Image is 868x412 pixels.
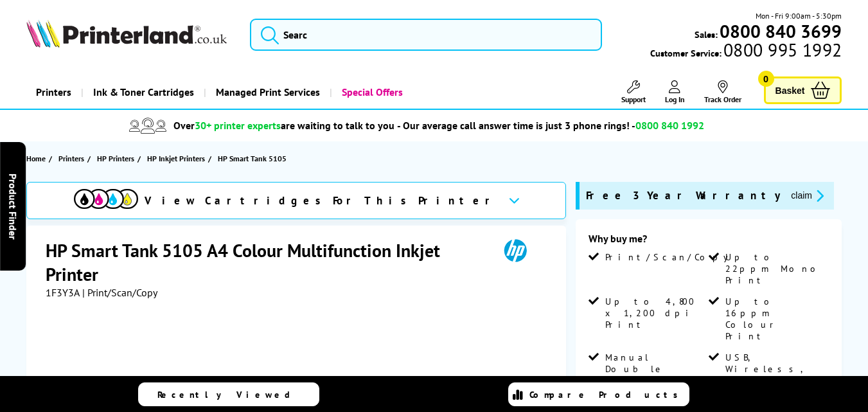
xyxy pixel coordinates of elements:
[621,80,646,104] a: Support
[6,173,19,239] span: Product Finder
[718,25,842,37] a: 0800 840 3699
[605,352,706,398] span: Manual Double Sided Printing
[218,152,287,165] span: HP Smart Tank 5105
[725,296,826,342] span: Up to 16ppm Colour Print
[204,76,330,109] a: Managed Print Services
[26,152,46,165] span: Home
[26,19,227,48] img: Printerland Logo
[330,76,412,109] a: Special Offers
[650,44,842,59] span: Customer Service:
[46,286,80,299] span: 1F3Y3A
[147,152,205,165] span: HP Inkjet Printers
[486,238,545,262] img: HP
[621,94,646,104] span: Support
[26,152,49,165] a: Home
[81,76,204,109] a: Ink & Toner Cartridges
[97,152,134,165] span: HP Printers
[58,152,84,165] span: Printers
[58,152,87,165] a: Printers
[725,352,826,409] span: USB, Wireless, Wi-Fi Direct & Bluetooth
[93,76,194,109] span: Ink & Toner Cartridges
[787,188,828,203] button: promo-description
[756,10,842,22] span: Mon - Fri 9:00am - 5:30pm
[397,119,704,132] span: - Our average call answer time is just 3 phone rings! -
[665,94,685,104] span: Log In
[97,152,137,165] a: HP Printers
[26,76,81,109] a: Printers
[218,152,290,165] a: HP Smart Tank 5105
[138,382,319,406] a: Recently Viewed
[147,152,208,165] a: HP Inkjet Printers
[173,119,394,132] span: Over are waiting to talk to you
[26,19,235,50] a: Printerland Logo
[722,44,842,56] span: 0800 995 1992
[46,238,486,286] h1: HP Smart Tank 5105 A4 Colour Multifunction Inkjet Printer
[529,389,685,400] span: Compare Products
[74,189,138,209] img: View Cartridges
[195,119,281,132] span: 30+ printer experts
[145,193,498,208] span: View Cartridges For This Printer
[250,19,602,51] input: Searc
[764,76,842,104] a: Basket 0
[589,232,829,251] div: Why buy me?
[758,71,774,87] span: 0
[720,19,842,43] b: 0800 840 3699
[665,80,685,104] a: Log In
[605,251,738,263] span: Print/Scan/Copy
[704,80,741,104] a: Track Order
[82,286,157,299] span: | Print/Scan/Copy
[695,28,718,40] span: Sales:
[725,251,826,286] span: Up to 22ppm Mono Print
[635,119,704,132] span: 0800 840 1992
[775,82,805,99] span: Basket
[157,389,303,400] span: Recently Viewed
[586,188,781,203] span: Free 3 Year Warranty
[508,382,689,406] a: Compare Products
[605,296,706,330] span: Up to 4,800 x 1,200 dpi Print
